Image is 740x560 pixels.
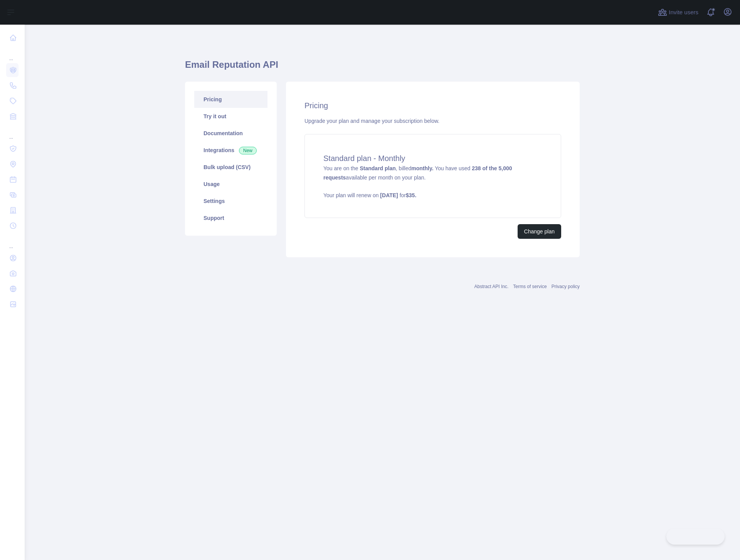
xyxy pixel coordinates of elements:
a: Support [194,210,267,226]
div: ... [6,234,18,250]
a: Try it out [194,108,267,125]
button: Change plan [518,224,561,239]
a: Integrations New [194,142,267,159]
a: Bulk upload (CSV) [194,159,267,176]
strong: 238 of the 5,000 requests [323,165,512,181]
span: You are on the , billed You have used available per month on your plan. [323,165,542,199]
p: Your plan will renew on for [323,191,542,199]
a: Documentation [194,125,267,142]
a: Abstract API Inc. [474,284,509,289]
span: New [239,147,257,154]
a: Pricing [194,91,267,108]
h2: Pricing [304,100,561,111]
div: ... [6,125,18,140]
strong: Standard plan [360,165,395,171]
iframe: Toggle Customer Support [666,528,725,545]
strong: [DATE] [380,192,398,198]
a: Terms of service [513,284,547,289]
strong: $ 35 . [406,192,416,198]
a: Usage [194,176,267,193]
h4: Standard plan - Monthly [323,153,542,164]
a: Settings [194,193,267,210]
a: Privacy policy [552,284,580,289]
h1: Email Reputation API [185,59,580,77]
div: Upgrade your plan and manage your subscription below. [304,117,561,125]
button: Invite users [656,6,700,18]
span: Invite users [669,8,698,17]
strong: monthly. [411,165,433,171]
div: ... [6,46,18,62]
